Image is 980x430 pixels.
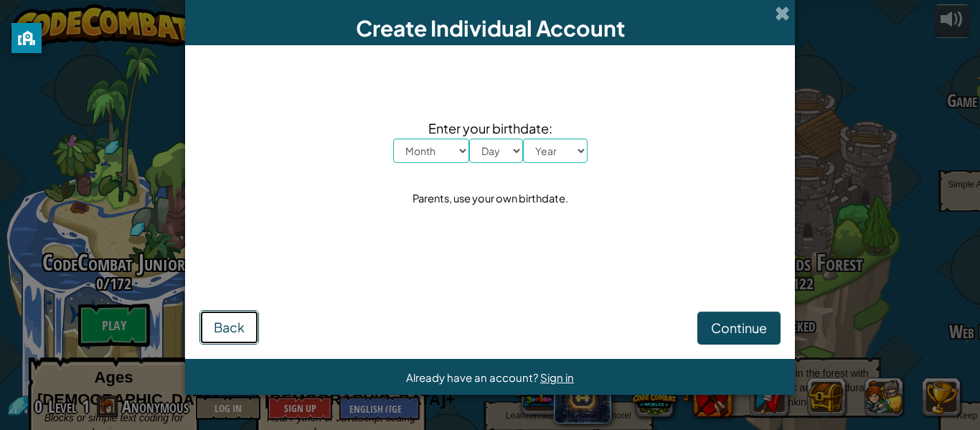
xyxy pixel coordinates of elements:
div: Parents, use your own birthdate. [413,188,568,209]
button: Back [199,310,259,345]
span: Continue [711,319,767,336]
span: Create Individual Account [356,14,625,42]
span: Back [214,319,245,335]
button: privacy banner [11,23,42,53]
span: Already have an account? [406,370,540,384]
button: Continue [697,312,781,345]
span: Enter your birthdate: [393,118,588,139]
a: Sign in [540,370,574,384]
